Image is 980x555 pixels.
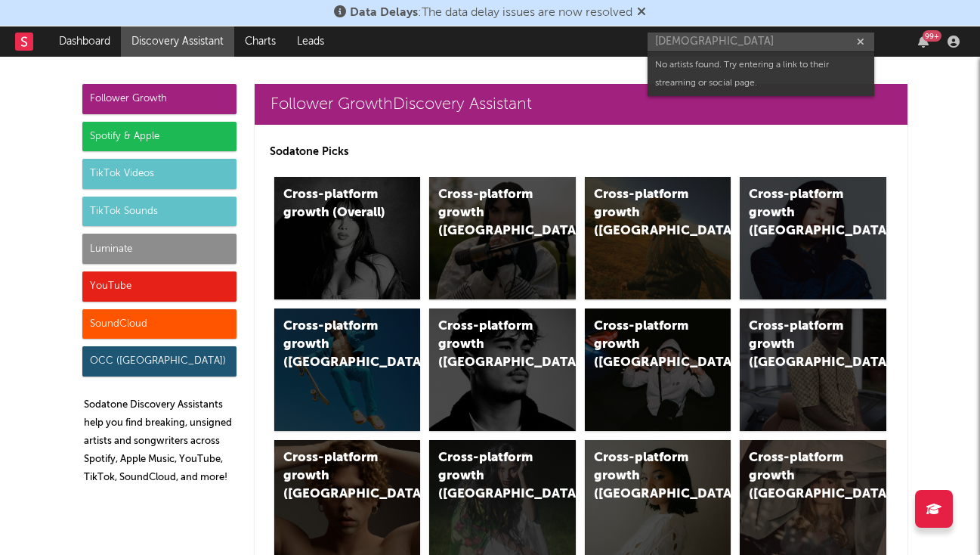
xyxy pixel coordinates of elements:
[749,318,852,372] div: Cross-platform growth ([GEOGRAPHIC_DATA])
[82,122,236,152] div: Spotify & Apple
[82,309,236,340] div: SoundCloud
[648,52,874,96] div: No artists found. Try entering a link to their streaming or social page.
[274,309,421,431] a: Cross-platform growth ([GEOGRAPHIC_DATA])
[438,186,541,240] div: Cross-platform growth ([GEOGRAPHIC_DATA])
[740,309,886,431] a: Cross-platform growth ([GEOGRAPHIC_DATA])
[82,197,236,227] div: TikTok Sounds
[637,7,646,19] span: Dismiss
[594,449,697,504] div: Cross-platform growth ([GEOGRAPHIC_DATA])
[48,26,121,57] a: Dashboard
[350,7,418,19] span: Data Delays
[234,26,286,57] a: Charts
[438,318,541,372] div: Cross-platform growth ([GEOGRAPHIC_DATA])
[255,84,907,125] a: Follower GrowthDiscovery Assistant
[594,318,697,372] div: Cross-platform growth ([GEOGRAPHIC_DATA]/GSA)
[84,396,236,487] p: Sodatone Discovery Assistants help you find breaking, unsigned artists and songwriters across Spo...
[82,84,236,114] div: Follower Growth
[749,449,852,504] div: Cross-platform growth ([GEOGRAPHIC_DATA])
[740,177,886,299] a: Cross-platform growth ([GEOGRAPHIC_DATA])
[585,309,731,431] a: Cross-platform growth ([GEOGRAPHIC_DATA]/GSA)
[283,449,386,504] div: Cross-platform growth ([GEOGRAPHIC_DATA])
[350,7,632,19] span: : The data delay issues are now resolved
[585,177,731,299] a: Cross-platform growth ([GEOGRAPHIC_DATA])
[429,177,576,299] a: Cross-platform growth ([GEOGRAPHIC_DATA])
[923,30,941,42] div: 99 +
[594,186,697,240] div: Cross-platform growth ([GEOGRAPHIC_DATA])
[82,234,236,264] div: Luminate
[749,186,852,240] div: Cross-platform growth ([GEOGRAPHIC_DATA])
[918,36,929,48] button: 99+
[82,346,236,377] div: OCC ([GEOGRAPHIC_DATA])
[121,26,234,57] a: Discovery Assistant
[438,449,541,504] div: Cross-platform growth ([GEOGRAPHIC_DATA])
[270,143,892,161] p: Sodatone Picks
[283,318,386,372] div: Cross-platform growth ([GEOGRAPHIC_DATA])
[82,159,236,189] div: TikTok Videos
[648,33,874,51] input: Search for artists
[283,186,386,222] div: Cross-platform growth (Overall)
[286,26,335,57] a: Leads
[274,177,421,299] a: Cross-platform growth (Overall)
[429,309,576,431] a: Cross-platform growth ([GEOGRAPHIC_DATA])
[82,271,236,302] div: YouTube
